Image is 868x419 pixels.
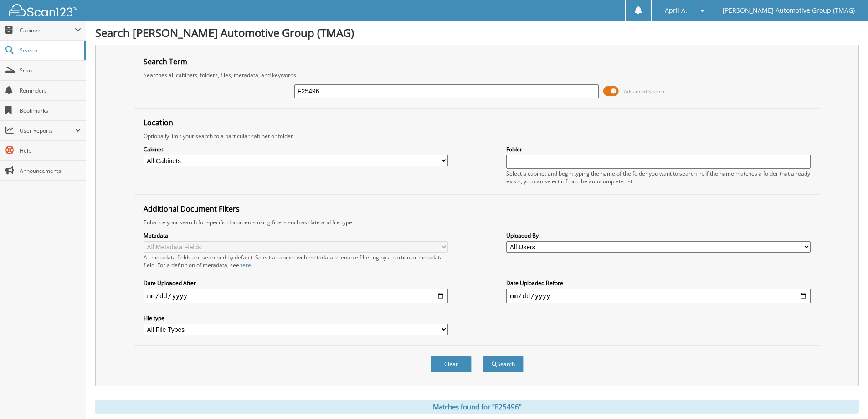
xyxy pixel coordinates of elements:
[239,261,251,269] a: here
[144,253,448,269] div: All metadata fields are searched by default. Select a cabinet with metadata to enable filtering b...
[506,170,811,185] div: Select a cabinet and begin typing the name of the folder you want to search in. If the name match...
[20,47,80,54] span: Search
[20,87,81,94] span: Reminders
[506,145,811,153] label: Folder
[139,132,815,140] div: Optionally limit your search to a particular cabinet or folder
[20,67,81,74] span: Scan
[139,57,192,67] legend: Search Term
[624,88,664,95] span: Advanced Search
[723,8,855,13] span: [PERSON_NAME] Automotive Group (TMAG)
[144,314,448,322] label: File type
[139,204,244,214] legend: Additional Document Filters
[665,8,687,13] span: April A.
[144,145,448,153] label: Cabinet
[139,218,815,226] div: Enhance your search for specific documents using filters such as date and file type.
[506,289,811,303] input: end
[9,4,77,16] img: scan123-logo-white.svg
[431,356,472,372] button: Clear
[95,400,859,414] div: Matches found for "F25496"
[506,279,811,287] label: Date Uploaded Before
[139,71,815,79] div: Searches all cabinets, folders, files, metadata, and keywords
[20,26,75,34] span: Cabinets
[95,25,859,40] h1: Search [PERSON_NAME] Automotive Group (TMAG)
[506,232,811,239] label: Uploaded By
[144,289,448,303] input: start
[139,118,178,128] legend: Location
[20,167,81,175] span: Announcements
[144,232,448,239] label: Metadata
[20,147,81,155] span: Help
[20,107,81,114] span: Bookmarks
[144,279,448,287] label: Date Uploaded After
[20,127,75,134] span: User Reports
[483,356,524,372] button: Search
